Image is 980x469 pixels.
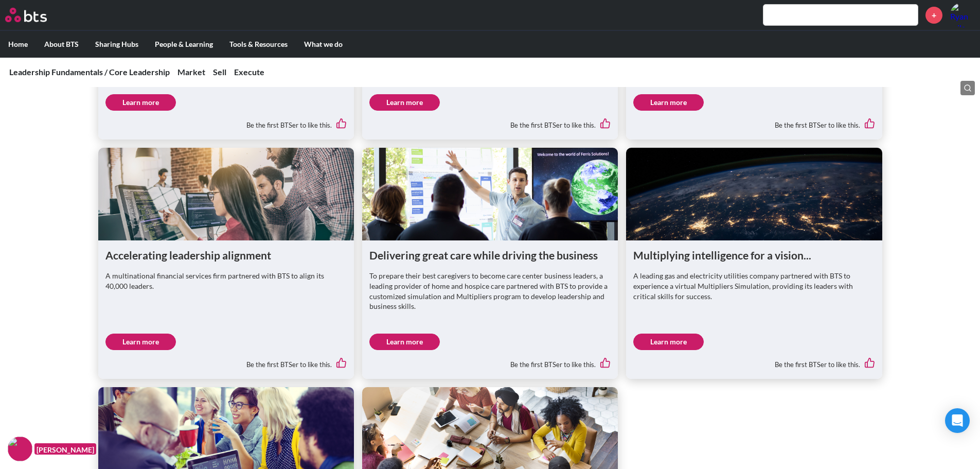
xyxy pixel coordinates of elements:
p: To prepare their best caregivers to become care center business leaders, a leading provider of ho... [369,271,611,311]
div: Be the first BTSer to like this. [633,111,875,132]
p: A multinational financial services firm partnered with BTS to align its 40,000 leaders. [105,271,347,291]
h1: Multiplying intelligence for a vision... [633,248,875,263]
div: Open Intercom Messenger [945,408,970,433]
a: Learn more [633,94,704,111]
a: Learn more [105,334,176,350]
label: People & Learning [147,31,221,58]
a: Leadership Fundamentals / Core Leadership [9,67,170,77]
h1: Delivering great care while driving the business [369,248,611,263]
a: Learn more [105,94,176,111]
h1: Accelerating leadership alignment [105,248,347,263]
div: Be the first BTSer to like this. [105,111,347,132]
div: Be the first BTSer to like this. [633,350,875,372]
figcaption: [PERSON_NAME] [34,443,96,455]
div: Be the first BTSer to like this. [105,350,347,372]
a: Learn more [369,334,440,350]
img: BTS Logo [5,8,47,22]
div: Be the first BTSer to like this. [369,350,611,372]
a: + [925,7,942,24]
label: Tools & Resources [221,31,296,58]
a: Learn more [369,94,440,111]
label: What we do [296,31,351,58]
a: Go home [5,8,66,22]
img: Ryan Stiles [950,3,975,27]
a: Execute [234,67,264,77]
div: Be the first BTSer to like this. [369,111,611,132]
label: About BTS [36,31,87,58]
a: Market [177,67,205,77]
label: Sharing Hubs [87,31,147,58]
a: Sell [213,67,226,77]
a: Profile [950,3,975,27]
a: Learn more [633,334,704,350]
img: F [8,437,32,461]
p: A leading gas and electricity utilities company partnered with BTS to experience a virtual Multip... [633,271,875,301]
